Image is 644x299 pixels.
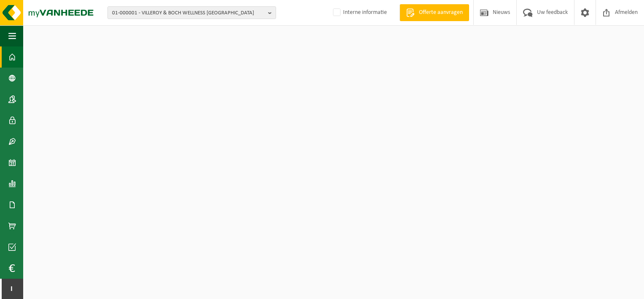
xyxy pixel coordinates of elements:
[331,6,387,19] label: Interne informatie
[417,8,465,17] span: Offerte aanvragen
[400,4,469,21] a: Offerte aanvragen
[112,7,265,19] span: 01-000001 - VILLEROY & BOCH WELLNESS [GEOGRAPHIC_DATA]
[107,6,276,19] button: 01-000001 - VILLEROY & BOCH WELLNESS [GEOGRAPHIC_DATA]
